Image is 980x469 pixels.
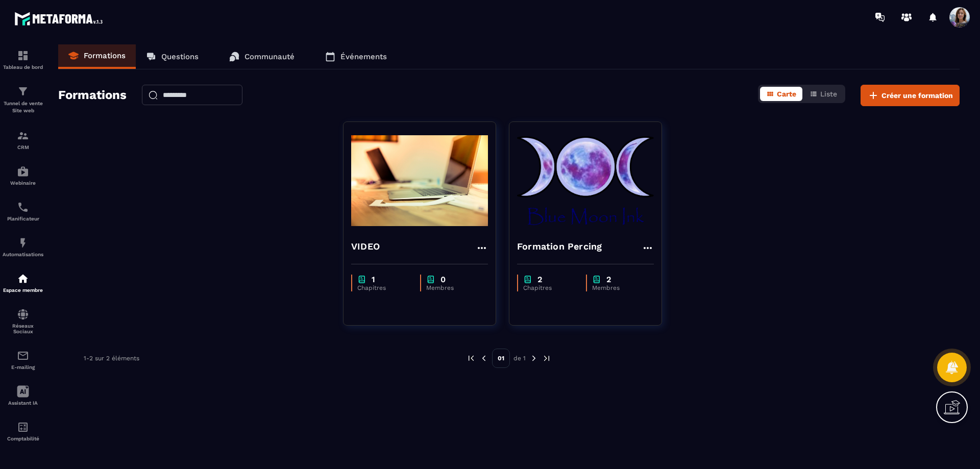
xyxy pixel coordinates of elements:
img: formation [17,85,29,97]
p: E-mailing [3,364,43,370]
p: 1-2 sur 2 éléments [84,355,139,362]
p: de 1 [513,354,526,362]
p: 0 [440,275,446,284]
img: next [542,354,551,363]
button: Carte [760,87,802,101]
p: 2 [537,275,542,284]
img: chapter [426,275,435,284]
img: formation-background [351,130,488,232]
p: Chapitres [357,284,410,291]
img: prev [467,354,476,363]
p: Espace membre [3,287,43,293]
img: accountant [17,421,29,433]
img: formation-background [517,130,654,232]
h4: Formation Percing [517,239,602,254]
a: emailemailE-mailing [3,342,43,378]
h2: Formations [58,85,127,106]
a: formation-backgroundVIDEOchapter1Chapitreschapter0Membres [343,121,509,338]
span: Créer une formation [881,90,953,101]
img: chapter [523,275,532,284]
img: automations [17,165,29,178]
p: Membres [592,284,644,291]
a: Événements [315,44,397,69]
img: formation [17,50,29,62]
img: chapter [592,275,601,284]
p: Communauté [244,52,295,61]
img: formation [17,130,29,142]
p: Comptabilité [3,436,43,441]
p: Tunnel de vente Site web [3,100,43,114]
a: schedulerschedulerPlanificateur [3,193,43,229]
img: automations [17,237,29,249]
img: next [529,354,538,363]
p: Tableau de bord [3,64,43,70]
a: Communauté [219,44,305,69]
p: Assistant IA [3,400,43,406]
img: logo [14,9,106,28]
p: Réseaux Sociaux [3,323,43,334]
a: automationsautomationsAutomatisations [3,229,43,265]
p: Membres [426,284,478,291]
p: Chapitres [523,284,576,291]
button: Créer une formation [861,85,960,106]
img: prev [479,354,488,363]
p: Automatisations [3,252,43,257]
a: formation-backgroundFormation Percingchapter2Chapitreschapter2Membres [509,121,675,338]
p: CRM [3,144,43,150]
p: 01 [492,349,510,368]
p: Questions [161,52,199,61]
img: social-network [17,308,29,320]
a: Assistant IA [3,378,43,413]
p: 2 [606,275,611,284]
span: Liste [820,90,837,98]
p: Formations [84,51,126,60]
a: Questions [136,44,209,69]
img: automations [17,273,29,285]
a: accountantaccountantComptabilité [3,413,43,449]
p: Webinaire [3,180,43,186]
a: automationsautomationsEspace membre [3,265,43,301]
img: chapter [357,275,366,284]
span: Carte [777,90,796,98]
a: Formations [58,44,136,69]
p: 1 [372,275,375,284]
a: formationformationCRM [3,122,43,158]
p: Événements [340,52,387,61]
a: formationformationTableau de bord [3,42,43,78]
button: Liste [803,87,843,101]
a: automationsautomationsWebinaire [3,158,43,193]
a: social-networksocial-networkRéseaux Sociaux [3,301,43,342]
h4: VIDEO [351,239,380,254]
a: formationformationTunnel de vente Site web [3,78,43,122]
img: scheduler [17,201,29,213]
img: email [17,350,29,362]
p: Planificateur [3,216,43,221]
